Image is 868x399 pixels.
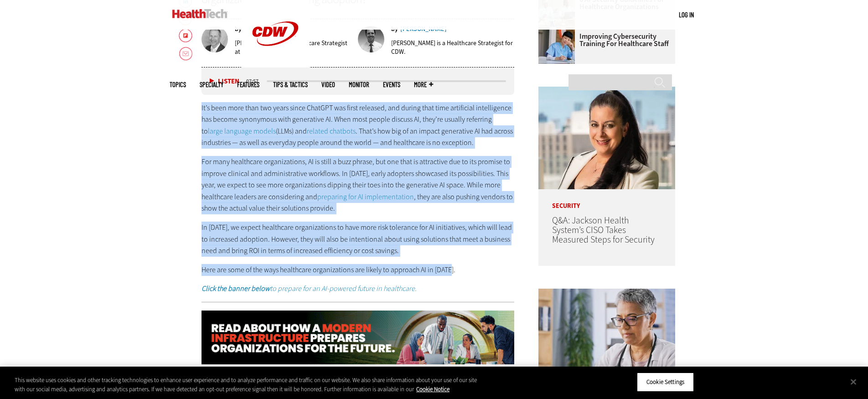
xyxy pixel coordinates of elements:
p: Here are some of the ways healthcare organizations are likely to approach AI in [DATE]. [201,264,514,276]
div: This website uses cookies and other tracking technologies to enhance user experience and to analy... [15,376,477,394]
a: Events [383,81,400,88]
p: For many healthcare organizations, AI is still a buzz phrase, but one that is attractive due to i... [201,156,514,214]
a: Features [237,81,259,88]
span: More [414,81,433,88]
button: Cookie Settings [637,373,694,392]
div: User menu [679,10,694,20]
a: preparing for AI implementation [317,192,414,202]
img: Home [172,9,227,18]
p: Security [538,189,675,209]
a: Q&A: Jackson Health System’s CISO Takes Measured Steps for Security [552,214,655,246]
img: xs_infrasturcturemod_animated_q324_learn_desktop [201,311,514,364]
img: doctor on laptop [538,289,675,391]
a: CDW [241,60,310,70]
a: Tips & Tactics [273,81,308,88]
a: large language models [208,126,276,136]
span: Topics [170,81,186,88]
span: Specialty [200,81,223,88]
img: Connie Barrera [538,87,675,189]
a: Video [321,81,335,88]
a: More information about your privacy [416,385,449,393]
button: Close [843,372,863,392]
a: Log in [679,10,694,19]
a: MonITor [349,81,369,88]
em: to prepare for an AI-powered future in healthcare. [201,284,417,293]
a: related chatbots [307,126,356,136]
p: In [DATE], we expect healthcare organizations to have more risk tolerance for AI initiatives, whi... [201,222,514,257]
p: It’s been more than two years since ChatGPT was first released, and during that time artificial i... [201,102,514,149]
strong: Click the banner below [201,284,270,293]
a: Click the banner belowto prepare for an AI-powered future in healthcare. [201,284,417,293]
